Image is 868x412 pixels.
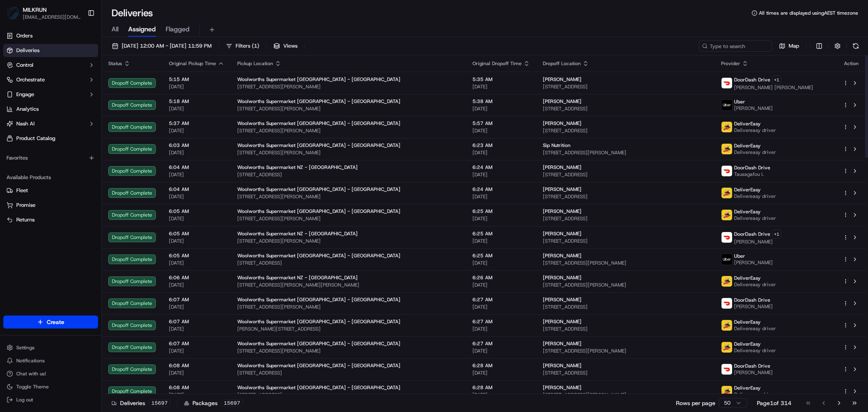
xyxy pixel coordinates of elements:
[472,296,530,303] span: 6:27 AM
[237,120,400,127] span: Woolworths Supermarket [GEOGRAPHIC_DATA] - [GEOGRAPHIC_DATA]
[108,60,122,67] span: Status
[3,171,98,184] div: Available Products
[472,186,530,193] span: 6:24 AM
[169,98,224,105] span: 5:18 AM
[734,164,770,171] span: DoorDash Drive
[472,326,530,332] span: [DATE]
[734,105,773,112] span: [PERSON_NAME]
[472,149,530,156] span: [DATE]
[543,252,582,259] span: [PERSON_NAME]
[543,304,708,310] span: [STREET_ADDRESS]
[16,135,55,142] span: Product Catalog
[543,215,708,222] span: [STREET_ADDRESS]
[734,363,770,369] span: DoorDash Drive
[734,193,776,199] span: Delivereasy driver
[7,216,95,224] a: Returns
[16,202,35,209] span: Promise
[543,83,708,90] span: [STREET_ADDRESS]
[237,98,400,105] span: Woolworths Supermarket [GEOGRAPHIC_DATA] - [GEOGRAPHIC_DATA]
[543,392,708,398] span: [STREET_ADDRESS][PERSON_NAME]
[699,40,772,52] input: Type to search
[3,151,98,164] div: Favorites
[237,326,459,332] span: [PERSON_NAME][STREET_ADDRESS]
[169,348,224,354] span: [DATE]
[16,32,33,39] span: Orders
[169,208,224,215] span: 6:05 AM
[252,42,259,50] span: ( 1 )
[169,340,224,347] span: 6:07 AM
[734,127,776,134] span: Delivereasy driver
[722,144,732,154] img: delivereasy_logo.png
[3,73,98,86] button: Orchestrate
[3,44,98,57] a: Deliveries
[722,276,732,287] img: delivereasy_logo.png
[734,231,770,237] span: DoorDash Drive
[169,296,224,303] span: 6:07 AM
[543,76,582,83] span: [PERSON_NAME]
[472,164,530,171] span: 6:24 AM
[722,78,732,88] img: doordash_logo_v2.png
[3,368,98,379] button: Chat with us!
[472,215,530,222] span: [DATE]
[237,105,459,112] span: [STREET_ADDRESS][PERSON_NAME]
[23,14,81,20] button: [EMAIL_ADDRESS][DOMAIN_NAME]
[16,357,45,364] span: Notifications
[734,171,770,178] span: Tausagafou I.
[734,186,761,193] span: DeliverEasy
[3,29,98,42] a: Orders
[734,341,761,347] span: DeliverEasy
[128,24,156,34] span: Assigned
[16,91,34,98] span: Engage
[169,60,216,67] span: Original Pickup Time
[237,384,400,391] span: Woolworths Supermarket [GEOGRAPHIC_DATA] - [GEOGRAPHIC_DATA]
[222,40,263,52] button: Filters(1)
[169,142,224,149] span: 6:03 AM
[759,10,858,16] span: All times are displayed using AEST timezone
[237,142,400,149] span: Woolworths Supermarket [GEOGRAPHIC_DATA] - [GEOGRAPHIC_DATA]
[149,399,171,407] div: 15697
[237,348,459,354] span: [STREET_ADDRESS][PERSON_NAME]
[7,7,20,20] img: MILKRUN
[169,120,224,127] span: 5:37 AM
[472,142,530,149] span: 6:23 AM
[237,164,358,171] span: Woolworths Supermarket NZ - [GEOGRAPHIC_DATA]
[722,298,732,309] img: doordash_logo_v2.png
[169,105,224,112] span: [DATE]
[112,7,153,20] h1: Deliveries
[47,318,64,326] span: Create
[184,399,243,407] div: Packages
[237,186,400,193] span: Woolworths Supermarket [GEOGRAPHIC_DATA] - [GEOGRAPHIC_DATA]
[843,60,860,67] div: Action
[169,274,224,281] span: 6:06 AM
[472,120,530,127] span: 5:57 AM
[16,187,28,194] span: Fleet
[3,199,98,212] button: Promise
[236,42,259,50] span: Filters
[237,171,459,178] span: [STREET_ADDRESS]
[472,340,530,347] span: 6:27 AM
[16,76,45,83] span: Orchestrate
[543,186,582,193] span: [PERSON_NAME]
[472,384,530,391] span: 6:28 AM
[237,230,358,237] span: Woolworths Supermarket NZ - [GEOGRAPHIC_DATA]
[16,384,49,390] span: Toggle Theme
[734,208,761,215] span: DeliverEasy
[472,362,530,369] span: 6:28 AM
[169,392,224,398] span: [DATE]
[16,47,39,54] span: Deliveries
[543,142,571,149] span: Sip Nutrition
[169,370,224,376] span: [DATE]
[237,296,400,303] span: Woolworths Supermarket [GEOGRAPHIC_DATA] - [GEOGRAPHIC_DATA]
[722,188,732,198] img: delivereasy_logo.png
[237,318,400,325] span: Woolworths Supermarket [GEOGRAPHIC_DATA] - [GEOGRAPHIC_DATA]
[734,297,770,303] span: DoorDash Drive
[543,149,708,156] span: [STREET_ADDRESS][PERSON_NAME]
[237,238,459,244] span: [STREET_ADDRESS][PERSON_NAME]
[472,392,530,398] span: [DATE]
[543,370,708,376] span: [STREET_ADDRESS]
[472,105,530,112] span: [DATE]
[734,325,776,332] span: Delivereasy driver
[543,164,582,171] span: [PERSON_NAME]
[543,238,708,244] span: [STREET_ADDRESS]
